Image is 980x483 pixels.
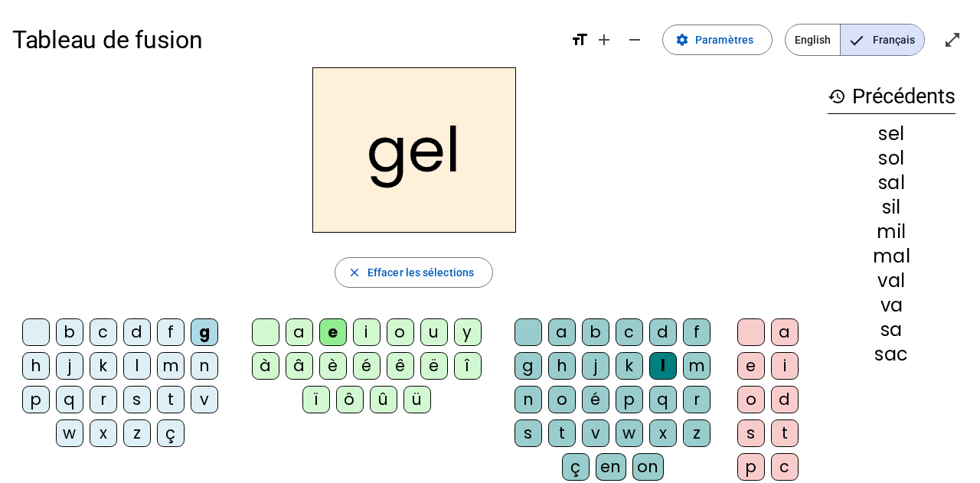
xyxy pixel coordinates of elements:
div: v [582,419,609,447]
div: en [596,453,626,481]
mat-icon: settings [675,33,689,47]
div: sac [828,345,955,364]
div: p [737,453,765,481]
div: sol [828,149,955,168]
div: sal [828,174,955,192]
div: c [616,318,643,346]
div: é [353,352,381,380]
div: g [191,318,218,346]
div: o [548,386,576,413]
div: y [454,318,482,346]
div: g [514,352,542,380]
div: o [387,318,414,346]
div: s [123,386,151,413]
div: ç [157,419,185,447]
div: c [771,453,799,481]
div: é [582,386,609,413]
div: ê [387,352,414,380]
div: j [56,352,83,380]
div: sel [828,125,955,143]
mat-icon: format_size [570,31,589,49]
div: n [191,352,218,380]
div: e [737,352,765,380]
button: Effacer les sélections [335,257,493,288]
div: i [353,318,381,346]
div: u [420,318,448,346]
div: r [90,386,117,413]
div: e [319,318,347,346]
div: v [191,386,218,413]
div: â [286,352,313,380]
div: x [649,419,677,447]
div: p [616,386,643,413]
div: a [771,318,799,346]
div: è [319,352,347,380]
div: j [582,352,609,380]
mat-button-toggle-group: Language selection [785,24,925,56]
div: sil [828,198,955,217]
div: b [56,318,83,346]
div: l [123,352,151,380]
button: Augmenter la taille de la police [589,24,619,55]
div: f [683,318,710,346]
div: à [252,352,279,380]
div: w [56,419,83,447]
div: va [828,296,955,315]
div: w [616,419,643,447]
h2: gel [312,67,516,233]
span: Effacer les sélections [367,263,474,282]
div: m [157,352,185,380]
div: a [286,318,313,346]
div: ô [336,386,364,413]
div: l [649,352,677,380]
div: ë [420,352,448,380]
div: d [123,318,151,346]
div: k [90,352,117,380]
button: Entrer en plein écran [937,24,968,55]
div: û [370,386,397,413]
span: Paramètres [695,31,753,49]
div: z [123,419,151,447]
div: b [582,318,609,346]
div: mil [828,223,955,241]
mat-icon: close [348,266,361,279]
div: p [22,386,50,413]
div: ï [302,386,330,413]
div: i [771,352,799,380]
div: d [771,386,799,413]
div: k [616,352,643,380]
div: c [90,318,117,346]
div: n [514,386,542,413]
div: z [683,419,710,447]
div: ü [403,386,431,413]
mat-icon: remove [626,31,644,49]
div: h [22,352,50,380]
div: s [514,419,542,447]
mat-icon: open_in_full [943,31,962,49]
span: English [786,24,840,55]
div: d [649,318,677,346]
div: h [548,352,576,380]
div: s [737,419,765,447]
div: ç [562,453,590,481]
div: q [56,386,83,413]
div: t [771,419,799,447]
h3: Précédents [828,80,955,114]
div: m [683,352,710,380]
mat-icon: history [828,87,846,106]
div: mal [828,247,955,266]
button: Paramètres [662,24,773,55]
div: x [90,419,117,447]
div: t [548,419,576,447]
div: sa [828,321,955,339]
mat-icon: add [595,31,613,49]
h1: Tableau de fusion [12,15,558,64]
div: a [548,318,576,346]
div: î [454,352,482,380]
div: val [828,272,955,290]
div: o [737,386,765,413]
div: r [683,386,710,413]
div: on [632,453,664,481]
div: q [649,386,677,413]
div: f [157,318,185,346]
